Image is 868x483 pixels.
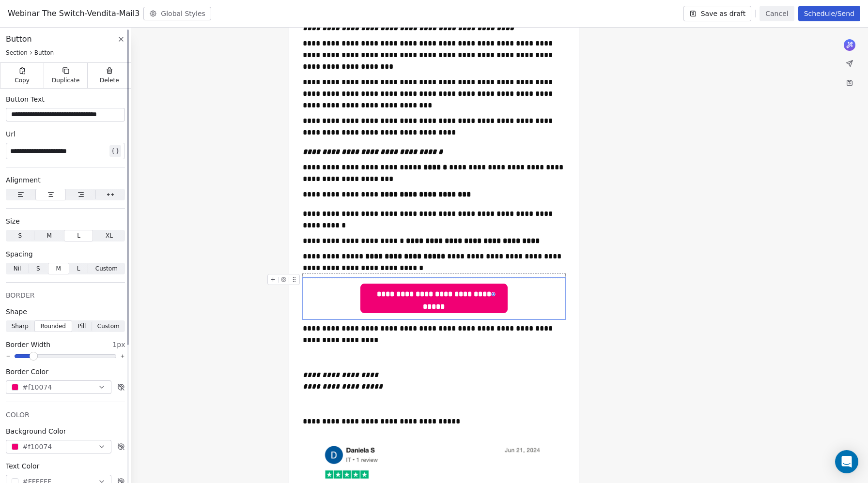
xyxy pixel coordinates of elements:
[143,7,211,20] button: Global Styles
[34,49,54,57] span: Button
[97,322,120,331] span: Custom
[6,380,111,394] button: #f10074
[112,340,125,349] span: 1px
[6,216,20,226] span: Size
[361,284,507,304] span: To enrich screen reader interactions, please activate Accessibility in Grammarly extension settings
[6,367,48,377] span: Border Color
[8,8,139,19] span: Webinar The Switch-Vendita-Mail3
[6,94,45,104] span: Button Text
[683,6,752,21] button: Save as draft
[52,76,79,84] span: Duplicate
[6,290,125,300] div: BORDER
[6,410,125,420] div: COLOR
[6,340,50,349] span: Border Width
[6,426,66,436] span: Background Color
[6,440,111,453] button: #f10074
[100,76,119,84] span: Delete
[46,231,51,240] span: M
[835,450,858,473] div: Open Intercom Messenger
[6,175,41,185] span: Alignment
[36,264,40,273] span: S
[12,322,29,331] span: Sharp
[6,461,39,471] span: Text Color
[14,264,21,273] span: Nil
[759,6,794,21] button: Cancel
[18,231,22,240] span: S
[6,129,15,139] span: Url
[6,49,28,57] span: Section
[22,382,52,392] span: #f10074
[6,249,33,259] span: Spacing
[95,264,118,273] span: Custom
[106,231,113,240] span: XL
[77,322,86,331] span: Pill
[798,6,860,21] button: Schedule/Send
[15,76,30,84] span: Copy
[6,33,32,45] span: Button
[22,442,52,452] span: #f10074
[6,307,27,317] span: Shape
[77,264,80,273] span: L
